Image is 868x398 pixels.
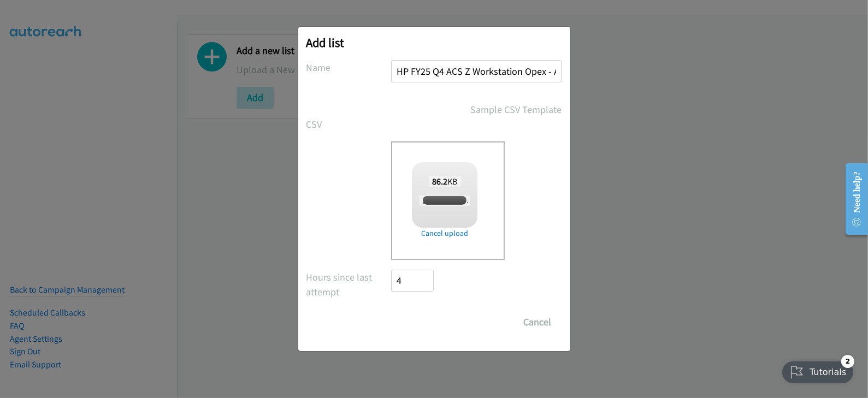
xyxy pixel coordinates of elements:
[471,102,562,117] a: Sample CSV Template
[306,60,392,75] label: Name
[306,117,392,132] label: CSV
[836,156,868,242] iframe: Resource Center
[776,351,860,390] iframe: Checklist
[306,270,392,299] label: Hours since last attempt
[432,176,447,187] strong: 86.2
[419,195,615,206] span: [PERSON_NAME] + HP FY25 Q4 ACS Z Workstation Opex - AU1.csv
[306,35,562,50] h2: Add list
[429,176,461,187] span: KB
[513,311,562,333] button: Cancel
[412,228,477,239] a: Cancel upload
